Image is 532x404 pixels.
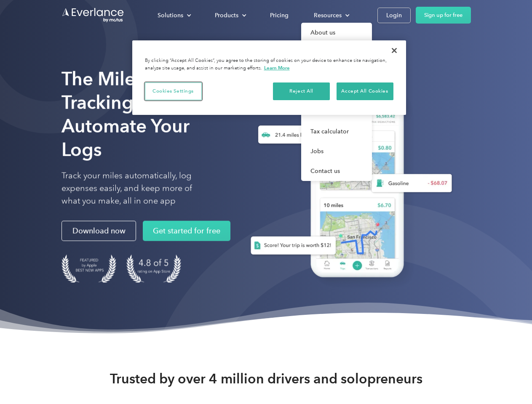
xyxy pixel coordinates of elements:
[61,170,212,207] p: Track your miles automatically, log expenses easily, and keep more of what you make, all in one app
[301,122,372,141] a: Tax calculator
[237,80,459,290] img: Everlance, mileage tracker app, expense tracking app
[149,8,198,23] div: Solutions
[215,10,238,21] div: Products
[270,10,289,21] div: Pricing
[264,65,290,71] a: More information about your privacy, opens in a new tab
[262,8,297,23] a: Pricing
[61,7,125,23] a: Go to homepage
[301,161,372,181] a: Contact us
[145,57,393,72] div: By clicking “Accept All Cookies”, you agree to the storing of cookies on your device to enhance s...
[110,370,422,387] strong: Trusted by over 4 million drivers and solopreneurs
[416,7,471,24] a: Sign up for free
[126,255,181,283] img: 4.9 out of 5 stars on the app store
[386,10,402,21] div: Login
[337,82,393,100] button: Accept All Cookies
[158,10,183,21] div: Solutions
[305,8,356,23] div: Resources
[132,40,406,115] div: Privacy
[61,255,116,283] img: Badge for Featured by Apple Best New Apps
[385,41,404,60] button: Close
[301,23,372,181] nav: Resources
[61,221,136,241] a: Download now
[314,10,342,21] div: Resources
[301,23,372,43] a: About us
[206,8,253,23] div: Products
[377,8,411,23] a: Login
[273,82,330,100] button: Reject All
[145,82,202,100] button: Cookies Settings
[132,40,406,115] div: Cookie banner
[143,221,230,241] a: Get started for free
[301,141,372,161] a: Jobs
